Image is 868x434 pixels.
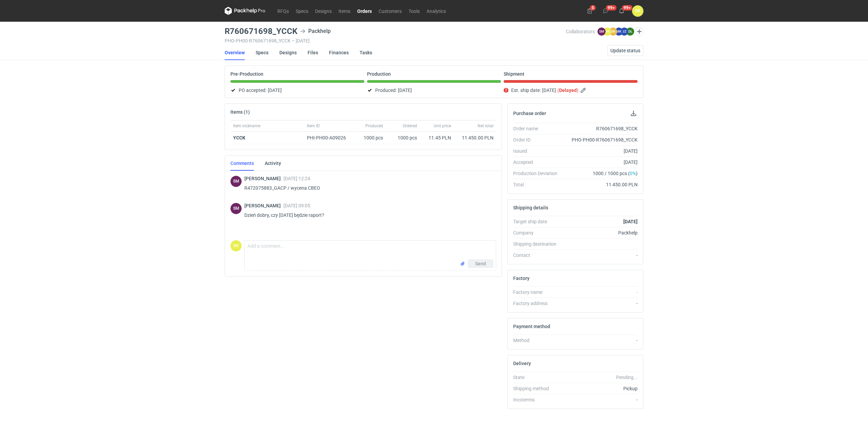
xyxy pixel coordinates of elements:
span: 1000 / 1000 pcs ( ) [593,170,638,177]
span: [DATE] 09:05 [283,203,310,208]
figcaption: OŁ [626,27,634,36]
div: PHI-PH00-A09026 [307,134,352,141]
div: Shipping method [513,385,563,392]
button: 99+ [600,5,611,16]
div: R760671698_YCCK [563,125,638,132]
div: Company [513,229,563,236]
a: Orders [354,7,375,15]
div: [DATE] [563,148,638,154]
p: Shipment [504,71,524,77]
a: Items [335,7,354,15]
span: [PERSON_NAME] [244,203,283,208]
div: Pickup [563,385,638,392]
p: Pre-Production [230,71,263,77]
div: - [563,396,638,403]
figcaption: MK [615,27,623,36]
figcaption: SM [230,176,242,187]
p: Dzień dobry, czy [DATE] będzie raport? [244,211,491,219]
span: Item nickname [233,123,260,129]
span: • [292,38,294,43]
strong: YCCK [233,135,245,140]
div: - [563,289,638,296]
a: Specs [256,45,268,60]
button: Download PO [629,109,638,117]
span: Send [475,261,486,266]
h2: Purchase order [513,111,546,116]
span: [DATE] [542,86,556,94]
figcaption: DK [230,240,242,251]
span: Unit price [434,123,451,129]
div: Method [513,337,563,344]
a: Activity [265,156,281,171]
span: Update status [610,48,640,53]
div: 11.45 PLN [422,134,451,141]
figcaption: DK [603,27,611,36]
a: RFQs [274,7,292,15]
div: Packhelp [563,229,638,236]
a: Finances [329,45,349,60]
p: R472075883_GACP / wycena CBEO [244,184,491,192]
figcaption: JZ [620,27,628,36]
div: Est. ship date: [504,86,638,94]
span: [DATE] [268,86,282,94]
div: [DATE] [563,159,638,166]
div: PHO-PH00-R760671698_YCCK [DATE] [225,38,566,43]
button: DK [632,5,643,17]
div: Issued [513,148,563,154]
em: Pending... [616,375,638,380]
div: PHO-PH00-R760671698_YCCK [563,136,638,143]
div: Order name [513,125,563,132]
a: Comments [230,156,254,171]
h2: Factory [513,276,530,281]
div: Sebastian Markut [230,176,242,187]
div: - [563,337,638,344]
h3: R760671698_YCCK [225,27,297,35]
div: Contact [513,252,563,259]
div: - [563,252,638,259]
button: Send [468,260,493,268]
div: Order ID [513,136,563,143]
div: Dominika Kaczyńska [632,5,643,17]
div: Accepted [513,159,563,166]
div: Factory address [513,300,563,307]
div: Sebastian Markut [230,203,242,214]
span: Ordered [403,123,417,129]
svg: Packhelp Pro [225,7,265,15]
div: Dominika Kaczyńska [230,240,242,251]
div: 11 450.00 PLN [563,181,638,188]
div: 1000 pcs [386,132,420,144]
a: Tasks [360,45,372,60]
a: Designs [279,45,297,60]
button: Edit estimated shipping date [580,86,588,94]
h2: Payment method [513,324,550,329]
figcaption: BN [609,27,617,36]
div: Produced: [367,86,501,94]
span: [DATE] [398,86,412,94]
figcaption: SM [230,203,242,214]
button: 5 [584,5,595,16]
div: 11 450.00 PLN [456,134,493,141]
div: PO accepted: [230,86,364,94]
span: Collaborators [566,29,595,34]
div: Factory name [513,289,563,296]
em: ( [557,88,559,93]
a: Designs [312,7,335,15]
span: Item ID [307,123,320,129]
span: Produced [365,123,383,129]
strong: Delayed [559,88,577,93]
figcaption: SM [597,27,606,36]
a: Analytics [423,7,449,15]
div: Target ship date [513,218,563,225]
a: Tools [405,7,423,15]
div: Total [513,181,563,188]
span: [PERSON_NAME] [244,176,283,181]
div: Packhelp [300,27,331,35]
span: [DATE] 12:24 [283,176,310,181]
a: Customers [375,7,405,15]
div: - [563,300,638,307]
button: Update status [607,45,643,56]
h2: Delivery [513,361,531,366]
h2: Shipping details [513,205,548,210]
em: ) [577,88,578,93]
